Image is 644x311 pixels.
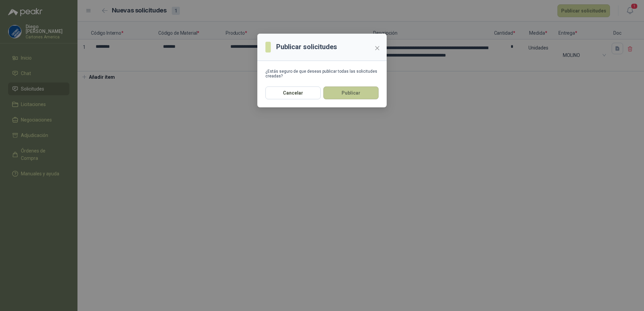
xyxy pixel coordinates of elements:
[265,69,379,78] div: ¿Estás seguro de que deseas publicar todas las solicitudes creadas?
[372,43,383,54] button: Close
[375,45,380,51] span: close
[276,42,337,52] h3: Publicar solicitudes
[323,87,379,99] button: Publicar
[265,87,321,99] button: Cancelar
